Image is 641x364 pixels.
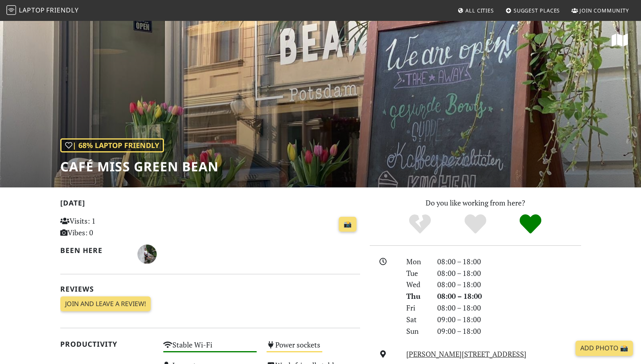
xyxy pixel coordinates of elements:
a: Add Photo 📸 [575,341,633,356]
span: Friendly [46,6,78,14]
img: 3917-chantal.jpg [137,245,157,264]
h2: Been here [60,246,128,255]
span: chantal [137,249,157,258]
div: 08:00 – 18:00 [432,279,586,290]
div: Mon [401,256,432,267]
div: Tue [401,267,432,279]
div: Stable Wi-Fi [158,338,262,359]
div: 08:00 – 18:00 [432,302,586,314]
p: Do you like working from here? [370,197,581,209]
h1: Café Miss Green Bean [60,159,219,174]
span: Laptop [19,6,45,14]
div: Yes [448,213,503,235]
a: Suggest Places [502,3,563,18]
div: 09:00 – 18:00 [432,325,586,337]
a: All Cities [454,3,497,18]
img: LaptopFriendly [6,5,16,15]
a: [PERSON_NAME][STREET_ADDRESS] [406,349,526,359]
a: LaptopFriendly LaptopFriendly [6,4,79,18]
div: Fri [401,302,432,314]
div: 08:00 – 18:00 [432,256,586,267]
div: Sun [401,325,432,337]
div: | 68% Laptop Friendly [60,138,164,152]
span: All Cities [465,7,494,14]
div: Wed [401,279,432,290]
div: Sat [401,314,432,325]
h2: Reviews [60,285,360,293]
span: Suggest Places [514,7,560,14]
a: Join and leave a review! [60,296,151,312]
a: 📸 [339,217,356,232]
div: 08:00 – 18:00 [432,290,586,302]
div: 08:00 – 18:00 [432,267,586,279]
p: Visits: 1 Vibes: 0 [60,215,154,239]
div: Thu [401,290,432,302]
div: 09:00 – 18:00 [432,314,586,325]
span: Join Community [580,7,629,14]
div: Definitely! [503,213,558,235]
h2: Productivity [60,340,154,348]
a: Join Community [568,3,632,18]
div: Power sockets [262,338,365,359]
div: No [392,213,448,235]
h2: [DATE] [60,199,360,210]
